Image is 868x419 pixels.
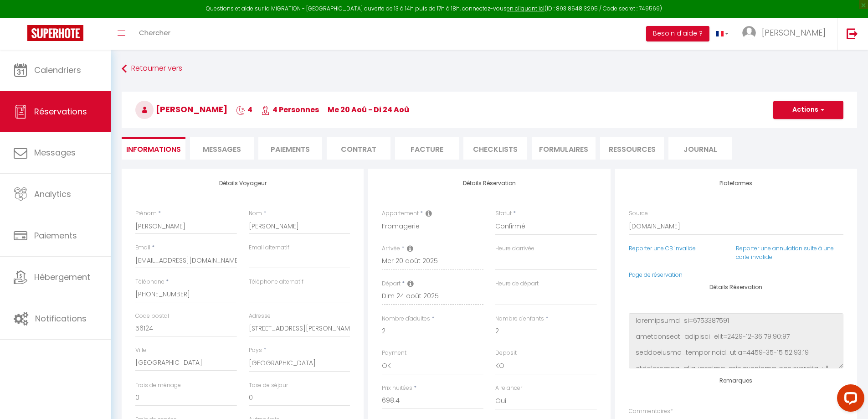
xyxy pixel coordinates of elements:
label: Nom [249,209,262,218]
button: Besoin d'aide ? [646,26,709,41]
label: Adresse [249,312,271,321]
span: Analytics [34,188,71,200]
label: Heure de départ [495,279,539,288]
span: 4 [236,104,252,115]
label: Départ [382,279,401,288]
li: Informations [122,137,185,160]
h4: Remarques [629,378,843,384]
label: Appartement [382,209,419,218]
span: Paiements [34,230,77,241]
label: A relancer [495,384,522,393]
li: Journal [668,137,732,160]
label: Prix nuitées [382,384,412,393]
h4: Détails Voyageur [135,180,350,186]
span: me 20 Aoû - di 24 Aoû [328,104,409,115]
li: Contrat [327,137,390,160]
iframe: LiveChat chat widget [830,381,868,419]
span: Chercher [139,28,170,37]
a: Reporter une annulation suite à une carte invalide [736,244,834,261]
label: Code postal [135,312,169,321]
label: Pays [249,346,262,355]
span: [PERSON_NAME] [135,103,227,115]
a: Page de réservation [629,271,683,279]
label: Nombre d'adultes [382,315,430,323]
label: Statut [495,209,512,218]
label: Email [135,243,150,252]
li: Facture [395,137,459,160]
span: Messages [34,147,76,158]
img: ... [742,26,756,40]
li: CHECKLISTS [463,137,527,160]
label: Arrivée [382,244,400,253]
label: Taxe de séjour [249,381,288,390]
span: Messages [203,144,241,155]
label: Téléphone alternatif [249,278,303,286]
span: [PERSON_NAME] [762,27,826,38]
img: logout [847,28,858,39]
h4: Détails Réservation [382,180,596,186]
label: Prénom [135,209,157,218]
button: Actions [773,101,843,119]
img: Super Booking [27,25,83,41]
span: Calendriers [34,64,81,76]
a: en cliquant ici [507,5,544,12]
a: ... [PERSON_NAME] [735,18,837,50]
label: Email alternatif [249,243,289,252]
label: Payment [382,349,406,357]
h4: Détails Réservation [629,284,843,290]
label: Ville [135,346,146,355]
a: Retourner vers [122,61,857,77]
a: Reporter une CB invalide [629,244,696,252]
label: Heure d'arrivée [495,244,534,253]
span: Notifications [35,313,87,324]
label: Source [629,209,648,218]
label: Nombre d'enfants [495,315,544,323]
label: Frais de ménage [135,381,181,390]
li: Paiements [258,137,322,160]
span: 4 Personnes [261,104,319,115]
label: Deposit [495,349,517,357]
label: Téléphone [135,278,164,286]
h4: Plateformes [629,180,843,186]
span: Réservations [34,106,87,117]
a: Chercher [132,18,177,50]
li: FORMULAIRES [532,137,596,160]
span: Hébergement [34,271,90,283]
label: Commentaires [629,407,673,416]
li: Ressources [600,137,664,160]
